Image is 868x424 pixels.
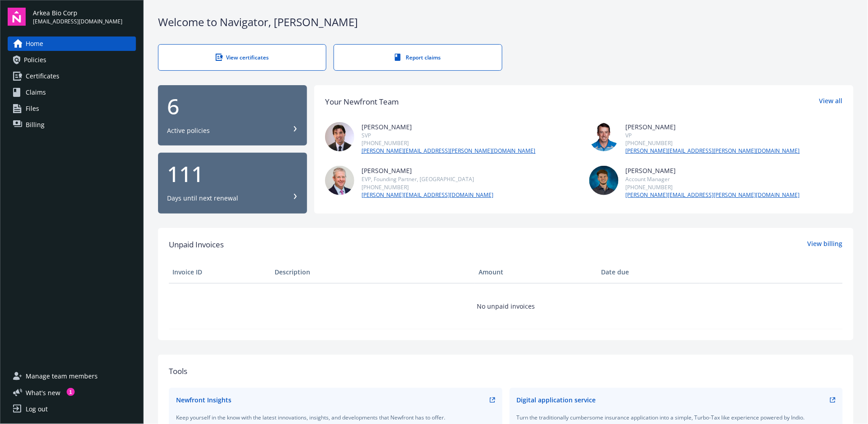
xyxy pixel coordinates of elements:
div: View certificates [176,54,308,61]
td: No unpaid invoices [169,283,843,329]
div: 6 [167,96,298,117]
a: Home [8,36,136,51]
span: Unpaid Invoices [169,239,224,251]
div: Keep yourself in the know with the latest innovations, insights, and developments that Newfront h... [176,414,495,421]
a: Claims [8,85,136,100]
img: photo [589,166,619,195]
a: [PERSON_NAME][EMAIL_ADDRESS][PERSON_NAME][DOMAIN_NAME] [626,147,800,155]
a: [PERSON_NAME][EMAIL_ADDRESS][PERSON_NAME][DOMAIN_NAME] [626,191,800,199]
div: VP [626,132,800,139]
button: 6Active policies [158,85,307,146]
div: [PHONE_NUMBER] [362,139,536,147]
a: Files [8,101,136,116]
a: Billing [8,118,136,132]
img: navigator-logo.svg [8,8,26,26]
span: Files [26,101,39,116]
div: Days until next renewal [167,194,238,203]
div: [PERSON_NAME] [362,122,536,132]
span: Certificates [26,69,59,83]
span: [EMAIL_ADDRESS][DOMAIN_NAME] [33,18,122,26]
button: Arkea Bio Corp[EMAIL_ADDRESS][DOMAIN_NAME] [33,8,136,26]
button: What's new1 [8,388,75,397]
span: Manage team members [26,369,98,383]
div: [PERSON_NAME] [626,122,800,132]
div: Account Manager [626,175,800,183]
div: Active policies [167,126,210,135]
div: 1 [67,388,75,396]
a: Policies [8,53,136,67]
div: Digital application service [517,395,596,405]
span: Home [26,36,43,51]
a: Certificates [8,69,136,83]
a: [PERSON_NAME][EMAIL_ADDRESS][PERSON_NAME][DOMAIN_NAME] [362,147,536,155]
div: [PHONE_NUMBER] [626,183,800,191]
span: Billing [26,118,45,132]
th: Amount [475,261,597,283]
div: Tools [169,365,843,377]
div: [PERSON_NAME] [362,166,493,175]
div: Newfront Insights [176,395,231,405]
a: Report claims [334,44,502,71]
th: Date due [598,261,700,283]
button: 111Days until next renewal [158,153,307,214]
a: Manage team members [8,369,136,383]
div: Your Newfront Team [325,96,399,108]
div: Turn the traditionally cumbersome insurance application into a simple, Turbo-Tax like experience ... [517,414,836,421]
div: Log out [26,402,48,416]
div: 111 [167,163,298,185]
div: [PERSON_NAME] [626,166,800,175]
a: View billing [808,239,843,251]
img: photo [325,122,354,151]
a: View certificates [158,44,326,71]
span: Policies [24,53,46,67]
div: [PHONE_NUMBER] [626,139,800,147]
img: photo [589,122,619,151]
div: SVP [362,132,536,139]
div: [PHONE_NUMBER] [362,183,493,191]
span: Arkea Bio Corp [33,8,122,18]
span: Claims [26,85,46,100]
div: EVP, Founding Partner, [GEOGRAPHIC_DATA] [362,175,493,183]
a: [PERSON_NAME][EMAIL_ADDRESS][DOMAIN_NAME] [362,191,493,199]
a: View all [819,96,843,108]
img: photo [325,166,354,195]
span: What ' s new [26,388,60,397]
div: Welcome to Navigator , [PERSON_NAME] [158,14,854,30]
th: Description [271,261,475,283]
th: Invoice ID [169,261,271,283]
div: Report claims [352,54,484,61]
